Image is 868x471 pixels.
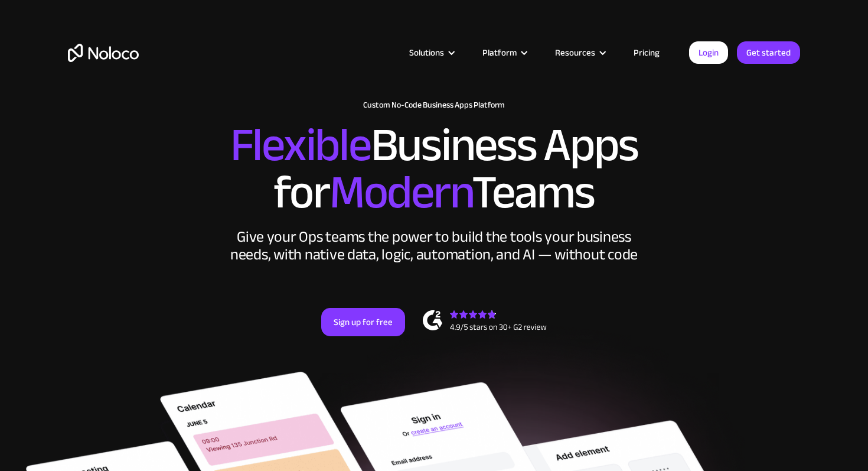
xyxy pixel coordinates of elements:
[555,45,595,60] div: Resources
[409,45,444,60] div: Solutions
[321,308,405,336] a: Sign up for free
[329,148,472,236] span: Modern
[482,45,517,60] div: Platform
[689,41,728,64] a: Login
[227,228,641,264] div: Give your Ops teams the power to build the tools your business needs, with native data, logic, au...
[619,45,674,60] a: Pricing
[230,101,371,189] span: Flexible
[68,44,139,62] a: home
[68,122,800,216] h2: Business Apps for Teams
[737,41,800,64] a: Get started
[540,45,619,60] div: Resources
[468,45,540,60] div: Platform
[394,45,468,60] div: Solutions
